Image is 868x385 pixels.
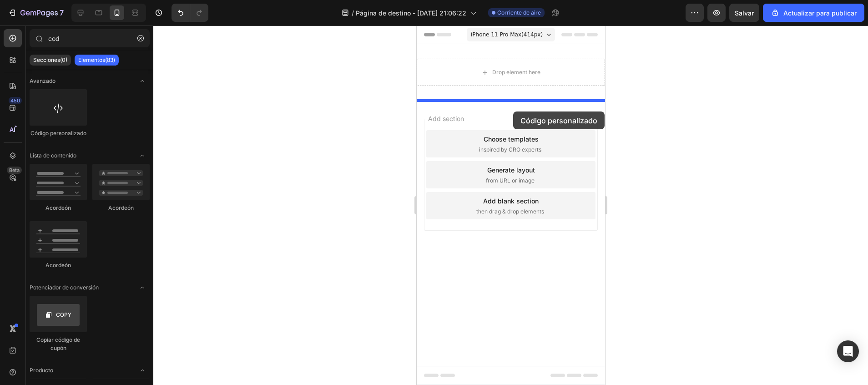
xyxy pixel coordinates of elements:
span: Corriente de aire [497,9,541,17]
span: Alternar abierto [135,148,150,163]
div: 450 [9,97,22,104]
span: Lista de contenido [30,152,76,160]
div: Acordeón [30,261,87,269]
iframe: Design area [417,25,605,385]
input: Buscar secciones y elementos [30,29,150,47]
font: Actualizar para publicar [783,8,857,18]
button: Actualizar para publicar [763,4,864,22]
div: Deshacer/Rehacer [172,4,208,22]
div: Abra Intercom Messenger [837,340,859,362]
div: Acordeón [92,204,150,212]
div: Acordeón [30,204,87,212]
span: Alternar abierto [135,280,150,295]
span: Alternar abierto [135,363,150,378]
span: Alternar abierto [135,74,150,88]
button: Salvar [729,4,759,22]
div: Beta [7,167,22,174]
span: Salvar [735,9,754,17]
span: / [352,8,354,18]
span: Avanzado [30,77,56,85]
span: Potenciador de conversión [30,284,99,292]
button: 7 [4,4,68,22]
p: Elementos(83) [78,56,115,64]
div: Copiar código de cupón [30,336,87,352]
span: Página de destino - [DATE] 21:06:22 [356,8,466,18]
p: 7 [60,7,64,18]
p: Secciones(0) [33,56,67,64]
div: Código personalizado [30,129,87,137]
span: Producto [30,366,53,375]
